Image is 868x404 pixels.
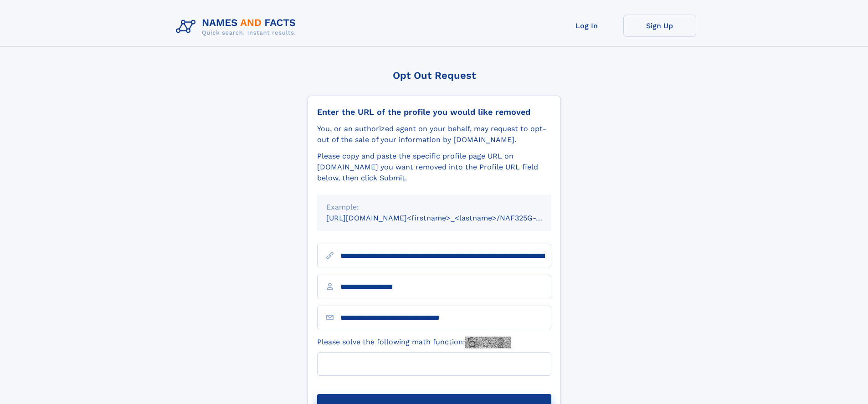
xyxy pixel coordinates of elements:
[317,123,551,145] div: You, or an authorized agent on your behalf, may request to opt-out of the sale of your informatio...
[550,15,623,37] a: Log In
[317,107,551,117] div: Enter the URL of the profile you would like removed
[308,70,561,81] div: Opt Out Request
[623,15,696,37] a: Sign Up
[326,214,569,222] small: [URL][DOMAIN_NAME]<firstname>_<lastname>/NAF325G-xxxxxxxx
[317,151,551,184] div: Please copy and paste the specific profile page URL on [DOMAIN_NAME] you want removed into the Pr...
[172,15,303,39] img: Logo Names and Facts
[326,202,542,213] div: Example:
[317,337,511,348] label: Please solve the following math function:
